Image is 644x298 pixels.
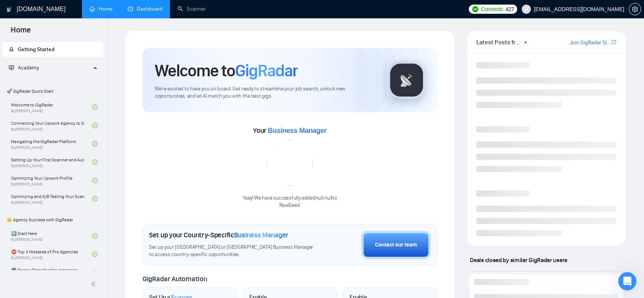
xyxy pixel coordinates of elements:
span: check-circle [92,251,98,257]
span: fund-projection-screen [9,65,14,70]
a: Welcome to GigRadarBy[PERSON_NAME] [11,99,92,116]
span: Your [253,126,327,135]
a: Setting Up Your First Scanner and Auto-BidderBy[PERSON_NAME] [11,154,92,171]
span: Getting Started [18,46,54,53]
span: 🚀 GigRadar Quick Start [3,84,103,99]
a: 1️⃣ Start HereBy[PERSON_NAME] [11,227,92,244]
span: user [524,6,529,12]
span: check-circle [92,159,98,165]
span: check-circle [92,233,98,238]
h1: Set up your Country-Specific [149,231,288,239]
span: check-circle [92,178,98,183]
div: Yaay! We have successfully added null null to [243,195,337,209]
a: Join GigRadar Slack Community [570,39,610,47]
span: check-circle [92,270,98,275]
a: Connecting Your Upwork Agency to GigRadarBy[PERSON_NAME] [11,117,92,134]
span: check-circle [92,123,98,128]
span: double-left [91,280,98,288]
a: export [612,39,616,46]
span: GigRadar Automation [143,275,207,283]
iframe: Intercom live chat [618,272,636,290]
button: Contact our team [361,231,431,259]
a: ⛔ Top 3 Mistakes of Pro AgenciesBy[PERSON_NAME] [11,246,92,263]
span: export [612,39,616,45]
a: homeHome [90,6,112,12]
span: 👑 Agency Success with GigRadar [3,212,103,227]
span: check-circle [92,196,98,201]
button: setting [629,3,641,15]
h1: Welcome to [155,60,298,81]
span: We're excited to have you on board. Get ready to streamline your job search, unlock new opportuni... [155,85,375,100]
div: Contact our team [375,241,417,249]
a: dashboardDashboard [128,6,162,12]
span: check-circle [92,105,98,110]
span: Business Manager [268,127,327,134]
span: rocket [9,47,14,52]
li: Getting Started [3,42,104,57]
a: searchScanner [178,6,206,12]
span: Home [5,24,37,40]
span: Latest Posts from the GigRadar Community [476,37,522,47]
span: GigRadar [235,60,298,81]
a: setting [629,6,641,12]
a: Optimizing Your Upwork ProfileBy[PERSON_NAME] [11,172,92,189]
span: Set up your [GEOGRAPHIC_DATA] or [GEOGRAPHIC_DATA] Business Manager to access country-specific op... [149,244,318,258]
a: Optimizing and A/B Testing Your Scanner for Better ResultsBy[PERSON_NAME] [11,190,92,207]
a: Navigating the GigRadar PlatformBy[PERSON_NAME] [11,135,92,152]
span: Business Manager [234,231,288,239]
span: Deals closed by similar GigRadar users [467,253,570,267]
img: gigradar-logo.png [388,61,426,99]
img: error [267,140,313,186]
span: Connects: [481,5,504,13]
img: upwork-logo.png [472,6,478,12]
span: check-circle [92,141,98,147]
span: Academy [9,64,39,71]
span: Academy [18,64,39,71]
p: RipeSeed . [243,202,337,209]
img: logo [6,3,12,16]
a: 🌚 Rookie Traps for New Agencies [11,264,92,281]
span: 427 [505,5,514,13]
